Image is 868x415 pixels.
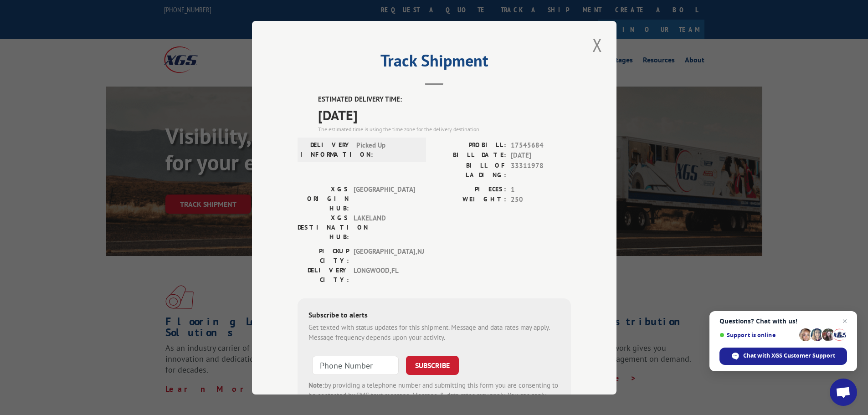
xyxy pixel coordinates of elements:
[318,104,571,125] span: [DATE]
[406,355,459,374] button: SUBSCRIBE
[719,348,847,365] span: Chat with XGS Customer Support
[308,309,560,322] div: Subscribe to alerts
[719,332,796,338] span: Support is online
[300,140,352,159] label: DELIVERY INFORMATION:
[434,160,506,179] label: BILL OF LADING:
[511,184,571,195] span: 1
[308,380,560,411] div: by providing a telephone number and submitting this form you are consenting to be contacted by SM...
[298,184,349,213] label: XGS ORIGIN HUB:
[434,195,506,205] label: WEIGHT:
[356,140,418,159] span: Picked Up
[434,140,506,150] label: PROBILL:
[511,160,571,179] span: 33311978
[312,355,399,374] input: Phone Number
[308,380,324,389] strong: Note:
[434,184,506,195] label: PIECES:
[719,318,847,325] span: Questions? Chat with us!
[298,54,571,72] h2: Track Shipment
[298,213,349,241] label: XGS DESTINATION HUB:
[298,265,349,284] label: DELIVERY CITY:
[511,140,571,150] span: 17545684
[830,379,857,406] a: Open chat
[434,150,506,161] label: BILL DATE:
[318,94,571,105] label: ESTIMATED DELIVERY TIME:
[308,322,560,343] div: Get texted with status updates for this shipment. Message and data rates may apply. Message frequ...
[511,195,571,205] span: 250
[743,352,835,360] span: Chat with XGS Customer Support
[354,246,415,265] span: [GEOGRAPHIC_DATA] , NJ
[354,184,415,213] span: [GEOGRAPHIC_DATA]
[354,265,415,284] span: LONGWOOD , FL
[590,32,605,57] button: Close modal
[354,213,415,241] span: LAKELAND
[511,150,571,161] span: [DATE]
[318,125,571,133] div: The estimated time is using the time zone for the delivery destination.
[298,246,349,265] label: PICKUP CITY:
